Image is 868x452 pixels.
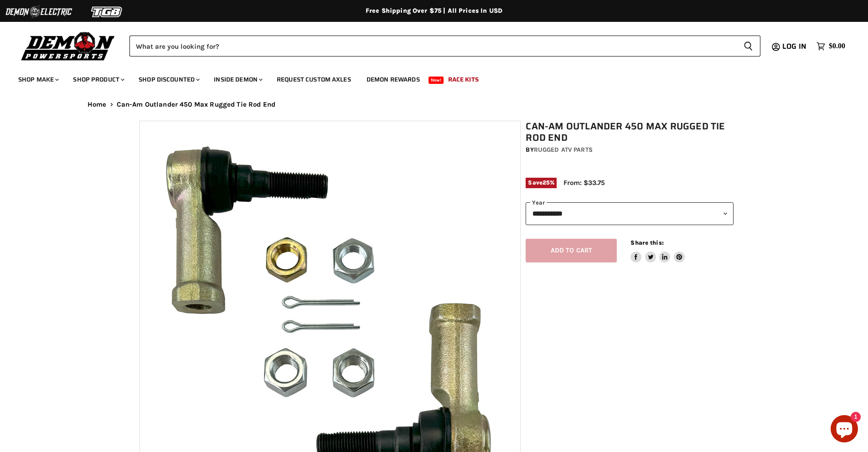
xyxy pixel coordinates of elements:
a: Demon Rewards [360,70,427,89]
aside: Share this: [630,239,685,263]
a: Request Custom Axles [270,70,358,89]
span: Save % [526,178,557,188]
div: Free Shipping Over $75 | All Prices In USD [69,7,799,15]
span: Can-Am Outlander 450 Max Rugged Tie Rod End [117,101,275,108]
button: Search [736,36,760,56]
a: $0.00 [812,40,850,53]
a: Log in [778,42,812,51]
a: Inside Demon [207,70,268,89]
img: Demon Electric Logo 2 [5,3,73,21]
nav: Breadcrumbs [69,101,799,108]
span: From: $33.75 [563,179,605,187]
img: Demon Powersports [18,30,118,62]
ul: Main menu [11,67,843,89]
select: year [526,202,734,225]
div: by [526,145,734,155]
a: Shop Product [66,70,130,89]
a: Shop Discounted [132,70,205,89]
inbox-online-store-chat: Shopify online store chat [828,415,861,445]
a: Race Kits [441,70,486,89]
span: Share this: [630,239,663,246]
a: Home [88,101,107,108]
a: Shop Make [11,70,64,89]
img: TGB Logo 2 [73,3,141,21]
form: Product [129,36,760,56]
span: New! [429,77,444,84]
a: Rugged ATV Parts [534,146,593,154]
h1: Can-Am Outlander 450 Max Rugged Tie Rod End [526,121,734,144]
span: $0.00 [829,42,845,51]
span: Log in [782,41,806,52]
span: 25 [542,179,550,186]
input: Search [129,36,736,56]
